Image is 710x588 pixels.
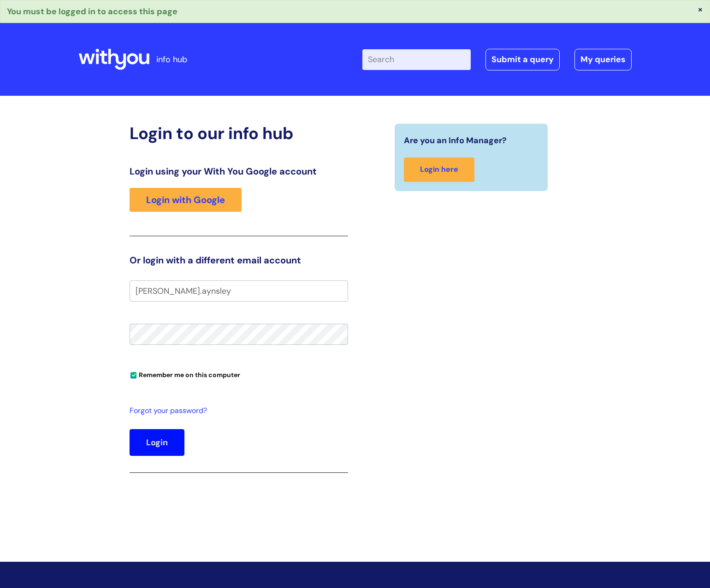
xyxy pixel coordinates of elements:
[404,133,507,148] span: Are you an Info Manager?
[130,188,242,212] a: Login with Google
[485,49,560,70] a: Submit a query
[156,52,187,67] p: info hub
[130,373,136,378] input: Remember me on this computer
[130,429,184,456] button: Login
[130,255,348,266] h3: Or login with a different email account
[130,280,348,302] input: Your e-mail address
[574,49,632,70] a: My queries
[130,367,348,382] div: You can uncheck this option if you're logging in from a shared device
[130,404,343,418] a: Forgot your password?
[362,49,471,70] input: Search
[130,166,348,177] h3: Login using your With You Google account
[130,369,240,379] label: Remember me on this computer
[404,157,474,182] a: Login here
[130,123,348,143] h2: Login to our info hub
[698,5,703,13] button: ×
